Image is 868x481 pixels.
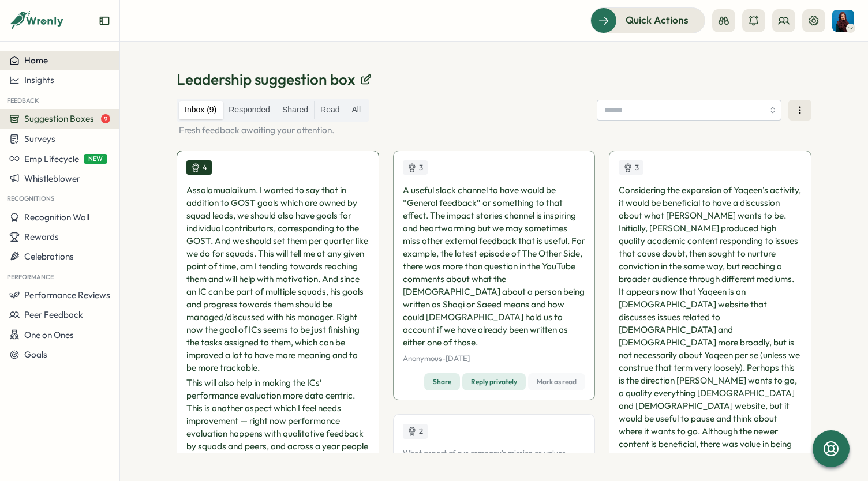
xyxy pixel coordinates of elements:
[537,374,577,390] span: Mark as read
[223,101,276,119] label: Responded
[471,374,517,390] span: Reply privately
[179,101,222,119] label: Inbox (9)
[24,309,83,320] span: Peer Feedback
[433,374,451,390] span: Share
[403,424,428,439] div: Upvotes
[590,7,705,33] button: Quick Actions
[276,101,314,119] label: Shared
[24,153,79,164] span: Emp Lifecycle
[24,231,59,242] span: Rewards
[346,101,367,119] label: All
[84,154,107,164] span: NEW
[619,160,643,175] div: Upvotes
[626,13,689,28] span: Quick Actions
[24,349,47,360] span: Goals
[24,290,110,300] span: Performance Reviews
[24,74,54,85] span: Insights
[24,212,89,223] span: Recognition Wall
[99,15,110,27] button: Expand sidebar
[24,329,74,340] span: One on Ones
[462,373,526,390] button: Reply privately
[24,55,48,66] span: Home
[424,373,460,390] button: Share
[403,184,586,349] p: A useful slack channel to have would be “General feedback” or something to that effect. The impac...
[186,160,212,175] div: Upvotes
[177,124,811,137] p: Fresh feedback awaiting your attention.
[24,133,55,144] span: Surveys
[619,184,802,463] p: Considering the expansion of Yaqeen’s activity, it would be beneficial to have a discussion about...
[403,448,586,468] p: What aspect of our company's mission or values resonates with you the most, and why? ❤️
[403,354,446,363] span: Anonymous -
[24,173,80,184] span: Whistleblower
[24,251,74,262] span: Celebrations
[177,69,355,89] p: Leadership suggestion box
[832,10,854,32] img: Neha Salman
[101,114,110,123] span: 9
[403,160,428,175] div: Upvotes
[446,354,470,363] span: [DATE]
[315,101,345,119] label: Read
[186,184,369,374] p: Assalamualaikum. I wanted to say that in addition to GOST goals which are owned by squad leads, w...
[24,113,94,124] span: Suggestion Boxes
[528,373,585,390] button: Mark as read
